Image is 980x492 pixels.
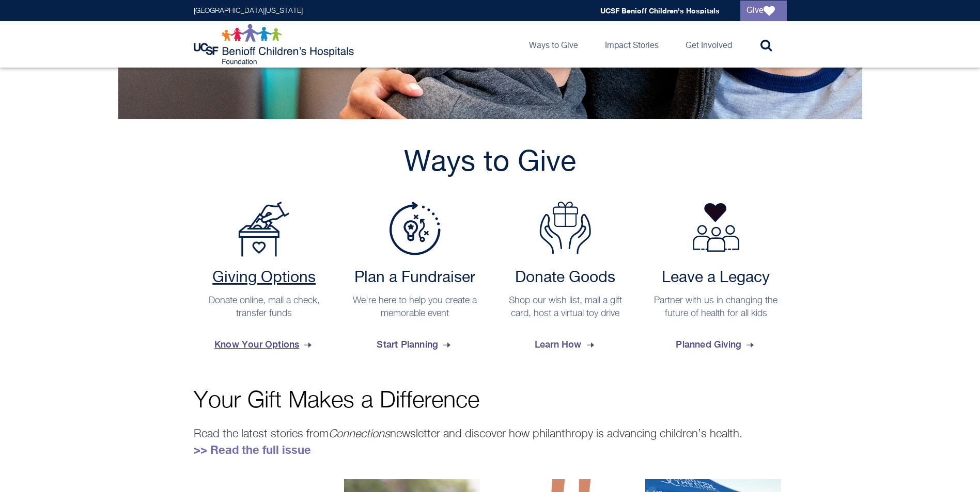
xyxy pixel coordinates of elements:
[676,331,756,358] span: Planned Giving
[349,269,480,287] h2: Plan a Fundraiser
[650,294,782,320] p: Partner with us in changing the future of health for all kids
[194,425,787,458] p: Read the latest stories from newsletter and discover how philanthropy is advancing children’s hea...
[600,6,720,15] a: UCSF Benioff Children's Hospitals
[500,294,631,320] p: Shop our wish list, mail a gift card, host a virtual toy drive
[389,202,441,255] img: Plan a Fundraiser
[344,202,486,358] a: Plan a Fundraiser Plan a Fundraiser We're here to help you create a memorable event Start Planning
[597,21,667,68] a: Impact Stories
[329,429,390,440] em: Connections
[495,202,636,358] a: Donate Goods Donate Goods Shop our wish list, mail a gift card, host a virtual toy drive Learn How
[677,21,740,68] a: Get Involved
[199,269,330,287] h2: Giving Options
[539,202,591,254] img: Donate Goods
[194,389,787,413] p: Your Gift Makes a Difference
[199,294,330,320] p: Donate online, mail a check, transfer funds
[535,331,596,358] span: Learn How
[194,24,356,65] img: Logo for UCSF Benioff Children's Hospitals Foundation
[377,331,453,358] span: Start Planning
[521,21,586,68] a: Ways to Give
[194,443,311,456] a: >> Read the full issue
[650,269,782,287] h2: Leave a Legacy
[194,202,335,358] a: Payment Options Giving Options Donate online, mail a check, transfer funds Know Your Options
[238,202,290,257] img: Payment Options
[194,7,303,14] a: [GEOGRAPHIC_DATA][US_STATE]
[500,269,631,287] h2: Donate Goods
[214,331,314,358] span: Know Your Options
[645,202,787,358] a: Leave a Legacy Partner with us in changing the future of health for all kids Planned Giving
[740,1,787,21] a: Give
[349,294,480,320] p: We're here to help you create a memorable event
[194,145,787,181] h2: Ways to Give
